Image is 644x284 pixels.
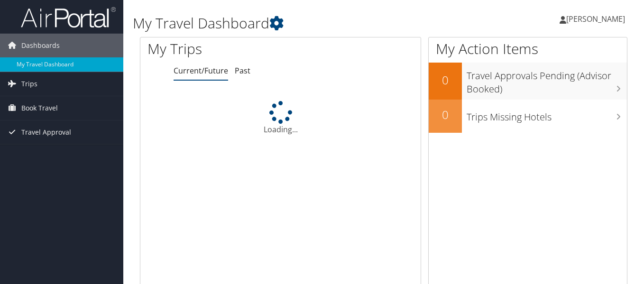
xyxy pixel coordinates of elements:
[21,96,58,120] span: Book Travel
[429,107,462,123] h2: 0
[467,106,627,124] h3: Trips Missing Hotels
[21,34,60,57] span: Dashboards
[429,63,627,99] a: 0Travel Approvals Pending (Advisor Booked)
[174,65,228,76] a: Current/Future
[429,39,627,59] h1: My Action Items
[21,6,116,28] img: airportal-logo.png
[429,72,462,88] h2: 0
[21,120,71,144] span: Travel Approval
[140,101,421,135] div: Loading...
[467,64,627,96] h3: Travel Approvals Pending (Advisor Booked)
[560,5,635,33] a: [PERSON_NAME]
[147,39,297,59] h1: My Trips
[429,100,627,133] a: 0Trips Missing Hotels
[235,65,250,76] a: Past
[566,14,625,24] span: [PERSON_NAME]
[133,13,467,33] h1: My Travel Dashboard
[21,72,37,96] span: Trips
